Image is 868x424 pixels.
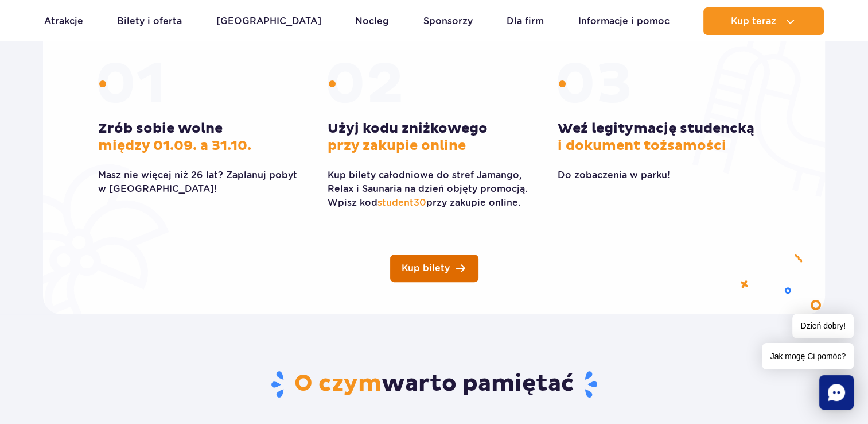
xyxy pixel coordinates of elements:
[558,137,726,155] span: i dokument tożsamości
[507,7,544,35] a: Dla firm
[328,168,540,210] p: Kup bilety całodniowe do stref Jamango, Relax i Saunaria na dzień objęty promocją. Wpisz kod przy...
[819,375,854,410] div: Chat
[355,7,389,35] a: Nocleg
[578,7,670,35] a: Informacje i pomoc
[762,343,854,369] span: Jak mogę Ci pomóc?
[390,255,478,282] a: Kup bilety
[792,314,854,338] span: Dzień dobry!
[423,7,473,35] a: Sponsorzy
[117,7,182,35] a: Bilety i oferta
[98,120,310,155] h3: Zrób sobie wolne
[328,120,540,155] h3: Użyj kodu zniżkowego
[558,168,770,182] p: Do zobaczenia w parku!
[98,168,310,196] p: Masz nie więcej niż 26 lat? Zaplanuj pobyt w [GEOGRAPHIC_DATA]!
[44,7,83,35] a: Atrakcje
[731,16,776,26] span: Kup teraz
[98,137,251,155] span: między 01.09. a 31.10.
[328,137,466,155] span: przy zakupie online
[703,7,824,35] button: Kup teraz
[98,369,770,399] h2: warto pamiętać
[402,264,450,273] span: Kup bilety
[294,369,382,398] span: O czym
[216,7,321,35] a: [GEOGRAPHIC_DATA]
[558,120,770,155] h3: Weź legitymację studencką
[377,197,426,208] span: student30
